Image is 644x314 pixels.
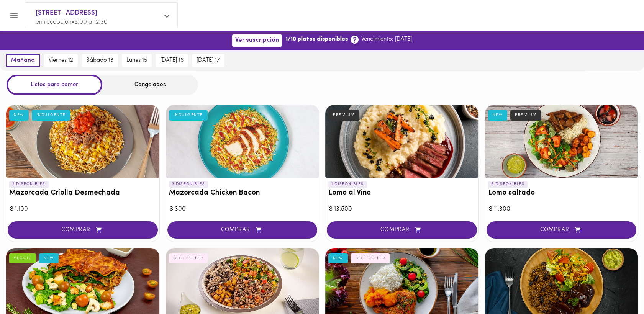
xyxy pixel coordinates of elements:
div: Lomo al Vino [325,105,478,178]
span: lunes 15 [126,57,147,64]
span: en recepción • 9:00 a 12:30 [36,19,108,25]
div: $ 300 [170,205,315,214]
button: [DATE] 16 [156,54,188,67]
iframe: Messagebird Livechat Widget [600,270,636,306]
div: BEST SELLER [169,253,208,263]
div: $ 1.100 [10,205,156,214]
div: PREMIUM [328,110,359,120]
div: $ 13.500 [329,205,475,214]
span: [DATE] 17 [197,57,220,64]
button: COMPRAR [167,221,318,239]
div: BEST SELLER [351,253,390,263]
button: COMPRAR [487,221,637,239]
p: Vencimiento: [DATE] [361,35,412,43]
span: mañana [11,57,35,64]
div: NEW [9,110,29,120]
div: Mazorcada Chicken Bacon [166,105,319,178]
button: Menu [5,6,23,25]
button: COMPRAR [327,221,477,239]
span: [DATE] 16 [160,57,184,64]
div: NEW [328,253,348,263]
p: 1 DISPONIBLES [328,181,367,188]
button: lunes 15 [122,54,152,67]
span: viernes 12 [49,57,73,64]
span: COMPRAR [336,227,467,233]
div: INDULGENTE [169,110,208,120]
span: COMPRAR [17,227,148,233]
span: COMPRAR [177,227,308,233]
p: 5 DISPONIBLES [488,181,528,188]
h3: Mazorcada Chicken Bacon [169,189,316,197]
button: viernes 12 [44,54,78,67]
button: Ver suscripción [232,34,282,46]
div: Listos para comer [7,75,102,95]
div: PREMIUM [510,110,541,120]
span: sábado 13 [86,57,113,64]
div: VEGGIE [9,253,36,263]
button: COMPRAR [8,221,158,239]
h3: Mazorcada Criolla Desmechada [9,189,156,197]
span: COMPRAR [496,227,627,233]
h3: Lomo saltado [488,189,635,197]
span: [STREET_ADDRESS] [36,8,159,18]
div: INDULGENTE [32,110,70,120]
div: Congelados [102,75,198,95]
span: Ver suscripción [235,37,279,44]
h3: Lomo al Vino [328,189,475,197]
div: Lomo saltado [485,105,638,178]
b: 1/10 platos disponibles [286,35,348,43]
button: [DATE] 17 [192,54,224,67]
div: NEW [39,253,59,263]
div: NEW [488,110,508,120]
p: 3 DISPONIBLES [169,181,208,188]
button: sábado 13 [82,54,118,67]
button: mañana [6,54,40,67]
p: 2 DISPONIBLES [9,181,49,188]
div: $ 11.300 [489,205,634,214]
div: Mazorcada Criolla Desmechada [6,105,159,178]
